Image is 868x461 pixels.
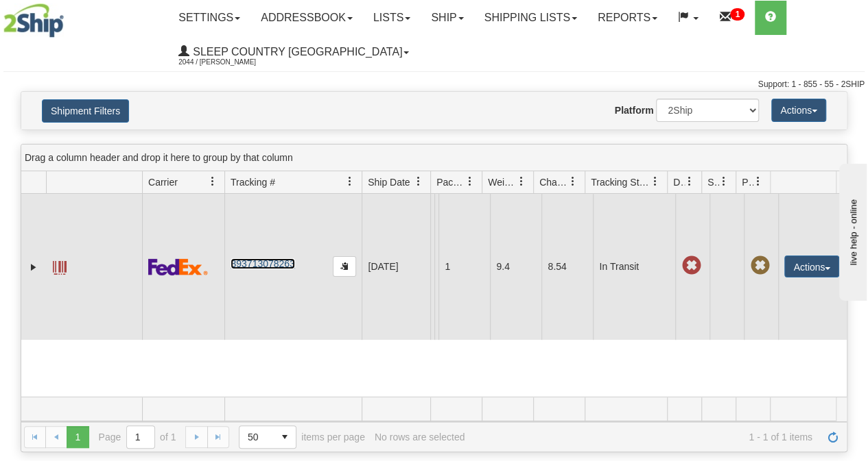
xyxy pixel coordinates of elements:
span: 1 - 1 of 1 items [474,432,812,443]
a: Ship [421,1,473,35]
span: Late [681,256,701,275]
td: 9.4 [490,194,541,340]
span: Packages [436,175,465,189]
span: Pickup Not Assigned [750,256,769,275]
div: grid grouping header [21,145,847,171]
a: Settings [168,1,250,35]
span: Page sizes drop down [239,425,296,449]
td: 8.54 [541,194,593,340]
a: 393713078263 [231,258,294,269]
td: In Transit [593,194,675,340]
button: Actions [784,256,839,277]
span: Tracking # [231,175,275,189]
a: 1 [709,1,755,35]
span: Page 1 [67,426,89,448]
span: Charge [539,175,568,189]
button: Shipment Filters [42,99,129,123]
sup: 1 [730,8,744,21]
a: Charge filter column settings [561,170,585,193]
a: Tracking # filter column settings [338,170,362,193]
td: [PERSON_NAME] [PERSON_NAME] CA ON TORONTO M4Y 2T3 [434,194,438,340]
a: Tracking Status filter column settings [644,170,667,193]
span: Pickup Status [742,175,753,189]
a: Reports [587,1,668,35]
td: [DATE] [362,194,430,340]
a: Carrier filter column settings [201,170,224,193]
a: Addressbook [250,1,363,35]
a: Sleep Country [GEOGRAPHIC_DATA] 2044 / [PERSON_NAME] [168,35,419,69]
a: Shipment Issues filter column settings [712,170,736,193]
span: 50 [248,430,266,444]
img: logo2044.jpg [3,3,64,38]
a: Weight filter column settings [510,170,533,193]
span: Weight [488,175,517,189]
a: Packages filter column settings [458,170,482,193]
label: Platform [615,103,654,117]
a: Refresh [822,426,844,448]
a: Pickup Status filter column settings [747,170,770,193]
div: Support: 1 - 855 - 55 - 2SHIP [3,79,865,90]
img: 2 - FedEx Express® [148,258,208,275]
span: Shipment Issues [707,175,719,189]
iframe: chat widget [836,160,867,300]
span: items per page [239,425,365,449]
span: Tracking Status [591,175,650,189]
input: Page 1 [127,426,154,448]
span: 2044 / [PERSON_NAME] [178,55,281,69]
span: Carrier [148,175,178,189]
a: Shipping lists [474,1,587,35]
div: No rows are selected [375,432,465,443]
td: Beco Industries Shipping department [GEOGRAPHIC_DATA] [GEOGRAPHIC_DATA] [GEOGRAPHIC_DATA] H1J 0A8 [430,194,434,340]
a: Delivery Status filter column settings [678,170,701,193]
button: Actions [771,99,826,122]
a: Expand [27,260,40,274]
span: select [274,426,296,448]
span: Ship Date [368,175,410,189]
a: Ship Date filter column settings [407,170,430,193]
span: Delivery Status [673,175,685,189]
a: Lists [363,1,421,35]
a: Label [53,255,67,277]
span: Sleep Country [GEOGRAPHIC_DATA] [189,46,402,58]
div: live help - online [10,12,127,22]
span: Page of 1 [99,425,176,449]
td: 1 [438,194,490,340]
button: Copy to clipboard [333,256,356,277]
